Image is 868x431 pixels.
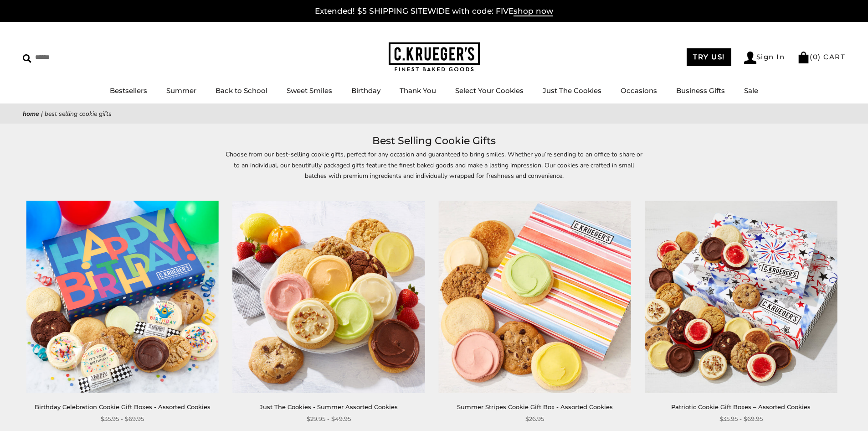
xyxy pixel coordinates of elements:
[232,201,425,393] img: Just The Cookies - Summer Assorted Cookies
[260,403,398,410] a: Just The Cookies - Summer Assorted Cookies
[543,86,601,95] a: Just The Cookies
[287,86,332,95] a: Sweet Smiles
[514,6,553,16] span: shop now
[455,86,524,95] a: Select Your Cookies
[225,149,644,191] p: Choose from our best-selling cookie gifts, perfect for any occasion and guaranteed to bring smile...
[439,201,631,393] img: Summer Stripes Cookie Gift Box - Assorted Cookies
[813,52,818,61] span: 0
[45,109,112,118] span: Best Selling Cookie Gifts
[457,403,613,410] a: Summer Stripes Cookie Gift Box - Assorted Cookies
[744,52,785,64] a: Sign In
[23,109,39,118] a: Home
[315,6,553,16] a: Extended! $5 SHIPPING SITEWIDE with code: FIVEshop now
[35,403,211,410] a: Birthday Celebration Cookie Gift Boxes - Assorted Cookies
[676,86,725,95] a: Business Gifts
[797,52,810,63] img: Bag
[744,86,758,95] a: Sale
[744,52,756,64] img: Account
[41,109,43,118] span: |
[26,201,219,393] img: Birthday Celebration Cookie Gift Boxes - Assorted Cookies
[687,48,731,66] a: TRY US!
[797,52,845,61] a: (0) CART
[671,403,811,410] a: Patriotic Cookie Gift Boxes – Assorted Cookies
[216,86,267,95] a: Back to School
[389,42,480,72] img: C.KRUEGER'S
[645,201,837,393] img: Patriotic Cookie Gift Boxes – Assorted Cookies
[23,50,131,64] input: Search
[351,86,380,95] a: Birthday
[23,54,31,63] img: Search
[307,414,351,424] span: $29.95 - $49.95
[621,86,657,95] a: Occasions
[36,133,832,149] h1: Best Selling Cookie Gifts
[101,414,144,424] span: $35.95 - $69.95
[23,109,845,119] nav: breadcrumbs
[110,86,147,95] a: Bestsellers
[719,414,763,424] span: $35.95 - $69.95
[525,414,544,424] span: $26.95
[400,86,436,95] a: Thank You
[166,86,196,95] a: Summer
